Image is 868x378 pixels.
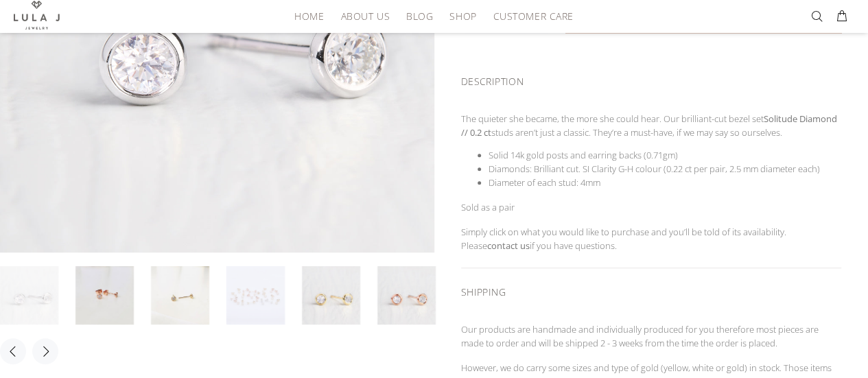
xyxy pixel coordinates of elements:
[484,5,573,27] a: Customer Care
[461,58,842,101] div: DESCRIPTION
[489,148,842,162] li: Solid 14k gold posts and earring backs (0.71gm)
[332,5,397,27] a: About Us
[32,338,58,364] button: Next
[489,162,842,176] li: Diamonds: Brilliant cut. SI Clarity G-H colour (0.22 ct per pair, 2.5 mm diameter each)
[461,200,842,214] p: Sold as a pair
[398,5,441,27] a: Blog
[461,112,842,139] p: The quieter she became, the more she could hear. Our brilliant-cut bezel set studs aren’t just a ...
[441,5,484,27] a: Shop
[340,11,389,21] span: About Us
[461,268,842,311] div: SHIPPING
[449,11,476,21] span: Shop
[461,225,842,252] p: Simply click on what you would like to purchase and you’ll be told of its availability. Please if...
[489,176,842,189] li: Diameter of each stud: 4mm
[493,11,573,21] span: Customer Care
[294,11,324,21] span: HOME
[487,239,530,252] a: contact us
[286,5,332,27] a: HOME
[461,322,842,350] p: Our products are handmade and individually produced for you therefore most pieces are made to ord...
[406,11,433,21] span: Blog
